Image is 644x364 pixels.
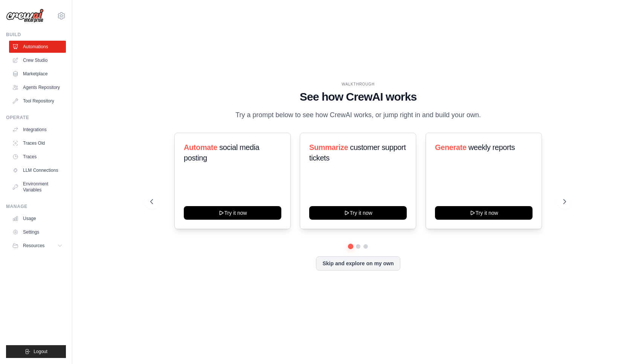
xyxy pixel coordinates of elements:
span: customer support tickets [309,143,406,162]
span: Logout [34,349,47,355]
div: Manage [6,203,66,210]
a: Settings [9,226,66,238]
a: LLM Connections [9,164,66,176]
a: Integrations [9,124,66,136]
div: Operate [6,115,66,121]
span: Resources [23,243,44,249]
a: Automations [9,41,66,53]
p: Try a prompt below to see how CrewAI works, or jump right in and build your own. [232,110,485,121]
a: Environment Variables [9,178,66,196]
a: Agents Repository [9,81,66,93]
button: Skip and explore on my own [316,256,400,271]
div: Build [6,32,66,38]
img: Logo [6,9,44,23]
a: Marketplace [9,68,66,80]
button: Try it now [309,206,407,220]
div: WALKTHROUGH [150,81,566,87]
h1: See how CrewAI works [150,90,566,104]
button: Try it now [435,206,533,220]
button: Resources [9,240,66,252]
a: Crew Studio [9,54,66,66]
span: Automate [184,143,217,151]
span: Summarize [309,143,348,151]
a: Tool Repository [9,95,66,107]
span: weekly reports [468,143,514,151]
a: Traces Old [9,137,66,149]
span: Generate [435,143,467,151]
a: Usage [9,213,66,225]
button: Try it now [184,206,281,220]
span: social media posting [184,143,259,162]
a: Traces [9,151,66,163]
button: Logout [6,345,66,358]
